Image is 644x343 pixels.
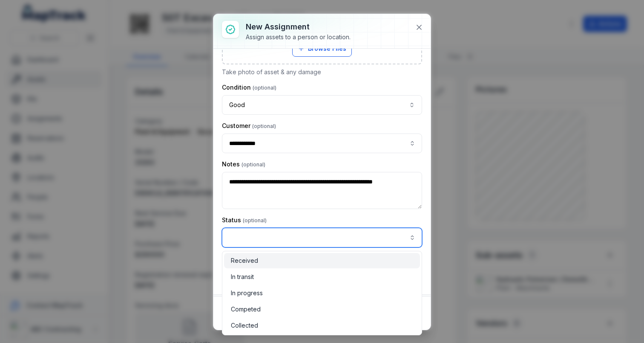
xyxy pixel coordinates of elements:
span: Competed [231,305,261,314]
span: In transit [231,273,254,281]
input: assignment-add:cf[1a526681-56ed-4d33-a366-272b18425df2]-label [222,228,422,247]
span: Received [231,256,258,265]
span: In progress [231,289,263,297]
span: Collected [231,321,258,330]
